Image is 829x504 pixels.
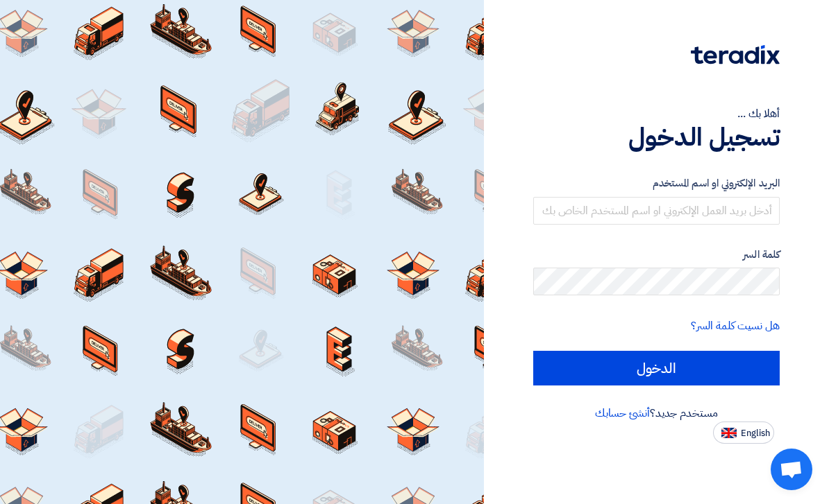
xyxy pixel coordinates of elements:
h1: تسجيل الدخول [533,122,780,153]
label: كلمة السر [533,247,780,263]
input: الدخول [533,351,780,385]
img: Teradix logo [691,45,780,64]
input: أدخل بريد العمل الإلكتروني او اسم المستخدم الخاص بك ... [533,197,780,225]
button: English [713,422,774,444]
div: Open chat [771,449,812,490]
div: مستخدم جديد؟ [533,405,780,422]
a: أنشئ حسابك [595,405,650,422]
a: هل نسيت كلمة السر؟ [691,318,780,334]
img: en-US.png [721,428,737,438]
label: البريد الإلكتروني او اسم المستخدم [533,175,780,191]
div: أهلا بك ... [533,105,780,122]
span: English [741,428,770,438]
